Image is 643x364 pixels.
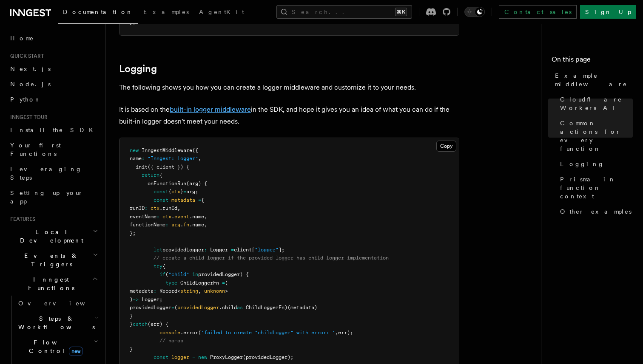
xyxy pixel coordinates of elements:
a: Sign Up [580,5,636,19]
span: , [335,330,338,336]
span: arg; [186,189,198,195]
span: metadata [130,288,154,294]
span: "logger" [255,247,279,253]
span: Logger [210,247,228,253]
span: }; [130,230,136,236]
span: type [165,280,177,286]
span: ctx [162,214,171,220]
span: Cloudflare Workers AI [560,95,633,112]
span: Overview [18,300,106,307]
span: .runId [159,205,177,211]
span: . [180,222,183,228]
span: functionName [130,222,165,228]
span: Example middleware [555,71,633,88]
span: } [130,321,133,327]
span: , [204,222,207,228]
span: providedLogger) { [198,271,249,277]
span: { [162,263,165,269]
span: catch [133,321,148,327]
span: Prisma in function context [560,175,633,200]
span: ( [225,280,228,286]
span: AgentKit [199,8,244,15]
button: Inngest Functions [7,272,100,296]
span: const [154,197,168,203]
span: = [222,280,225,286]
span: > [225,288,228,294]
a: Overview [15,296,100,311]
span: // create a child logger if the provided logger has child logger implementation [154,255,389,261]
a: Node.js [7,76,100,92]
span: Local Development [7,228,93,245]
span: )(metadata) [285,305,317,310]
button: Toggle dark mode [464,7,485,17]
span: metadata [171,197,195,203]
span: (err) { [148,321,168,327]
span: ({ client }) { [148,164,189,170]
span: new [69,347,83,356]
button: Steps & Workflows [15,311,100,335]
span: Node.js [10,81,51,87]
span: (providedLogger); [243,354,293,360]
span: Features [7,216,35,223]
a: Contact sales [499,5,577,19]
span: unknown [204,288,225,294]
span: , [198,288,201,294]
span: if [159,271,165,277]
span: => [133,296,139,302]
span: Events & Triggers [7,251,93,268]
span: new [130,147,139,153]
span: runID [130,205,145,211]
button: Local Development [7,224,100,248]
span: , [198,155,201,161]
span: providedLogger [162,247,204,253]
span: ProxyLogger [210,354,243,360]
span: providedLogger [177,305,219,310]
span: console [159,330,180,336]
span: return [142,172,159,178]
span: name [130,155,142,161]
span: err); [338,330,353,336]
span: Common actions for every function [560,119,633,153]
a: Setting up your app [7,185,100,209]
span: Next.js [10,65,51,72]
span: ( [165,271,168,277]
span: providedLogger [130,305,171,310]
span: Setting up your app [10,189,83,205]
span: arg [171,222,180,228]
span: Quick start [7,53,44,59]
span: , [204,214,207,220]
span: { [201,197,204,203]
span: .error [180,330,198,336]
span: try [154,263,162,269]
a: Example middleware [552,68,633,92]
span: = [198,197,201,203]
span: const [154,189,168,195]
a: Leveraging Steps [7,161,100,185]
span: // no-op [159,338,183,344]
span: init [136,164,148,170]
span: Steps & Workflows [15,314,95,331]
span: Record [159,288,177,294]
span: : [154,288,156,294]
span: let [154,247,162,253]
span: : [165,222,168,228]
span: Leveraging Steps [10,166,82,181]
a: Home [7,31,100,46]
a: Install the SDK [7,122,100,138]
span: Your first Functions [10,142,61,157]
span: Documentation [63,8,133,15]
span: 'failed to create "childLogger" with error: ' [201,330,335,336]
a: Python [7,92,100,107]
span: ({ [192,147,198,153]
span: event [174,214,189,220]
span: "Inngest: Logger" [148,155,198,161]
button: Copy [436,141,456,152]
span: : [145,205,148,211]
a: Logging [119,63,157,75]
span: } [180,189,183,195]
span: Logging [560,160,604,168]
span: const [154,354,168,360]
a: AgentKit [194,3,249,23]
span: Logger [142,296,159,302]
span: string [180,288,198,294]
